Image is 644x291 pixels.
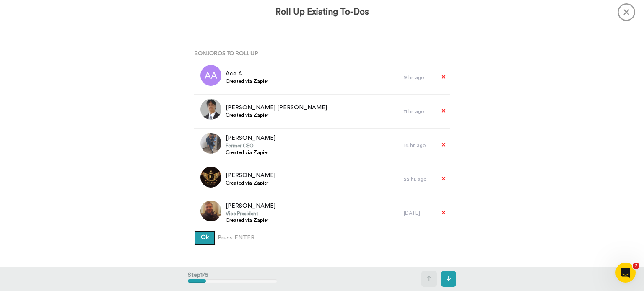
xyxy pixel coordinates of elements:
span: Created via Zapier [226,112,327,118]
span: [PERSON_NAME] [PERSON_NAME] [226,103,327,112]
span: Vice President [226,210,275,217]
span: 7 [633,263,639,269]
span: [PERSON_NAME] [226,202,275,210]
button: Ok [194,230,216,245]
span: [PERSON_NAME] [226,171,275,180]
img: dbd53718-b515-46eb-8f1a-96f6c4bde3ca.jpg [200,201,221,221]
span: Ok [201,234,209,240]
div: 11 hr. ago [404,108,433,115]
img: 1c2130b3-09ca-48af-bcf4-e7b909f4c69d.jpg [200,99,221,120]
span: Press ENTER [218,234,254,242]
iframe: Intercom live chat [615,263,636,283]
span: [PERSON_NAME] [226,134,275,142]
div: 9 hr. ago [404,74,433,81]
span: Created via Zapier [226,78,268,85]
span: Created via Zapier [226,180,275,186]
img: aa.png [200,65,221,86]
span: Ace A [226,70,268,78]
span: Created via Zapier [226,149,275,156]
div: [DATE] [404,210,433,216]
img: d64e78a8-231a-4a8f-8207-5adf9341b03f.jpg [200,167,221,188]
h3: Roll Up Existing To-Dos [275,7,369,17]
div: 22 hr. ago [404,176,433,183]
div: 14 hr. ago [404,142,433,149]
img: 96d28efe-9c9a-4e60-bbb9-0228e1d5d1d0.png [200,133,221,154]
h4: Bonjoros To Roll Up [194,50,450,56]
div: Step 1 / 5 [188,267,277,291]
span: Former CEO [226,142,275,149]
span: Created via Zapier [226,217,275,224]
